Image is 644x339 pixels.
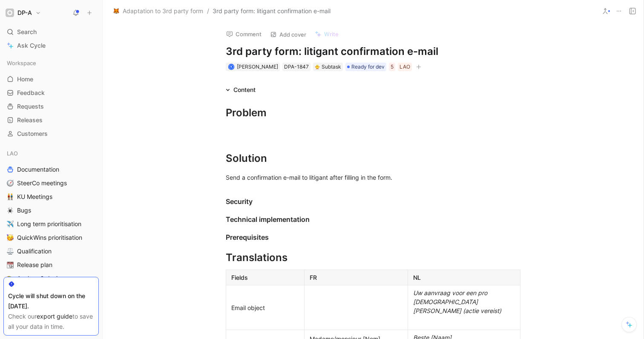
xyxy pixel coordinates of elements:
[7,221,14,227] img: ✈️
[17,206,31,215] span: Bugs
[315,64,320,69] img: 🐥
[7,248,14,255] img: ⚖️
[315,63,341,71] div: Subtask
[7,180,14,187] img: 🧭
[5,192,15,202] button: 👬
[17,274,65,283] span: Analyse & design
[231,303,299,312] div: Email object
[37,313,72,320] a: export guide
[17,129,48,138] span: Customers
[17,179,67,187] span: SteerCo meetings
[3,26,99,38] div: Search
[3,245,99,258] a: ⚖️Qualification
[3,177,99,190] a: 🧭SteerCo meetings
[3,39,99,52] a: Ask Cycle
[226,105,520,121] div: Problem
[3,100,99,113] a: Requests
[17,40,46,51] span: Ask Cycle
[310,273,402,282] div: FR
[17,89,45,97] span: Feedback
[351,63,385,71] span: Ready for dev
[17,9,32,17] h1: DP-A
[17,261,52,269] span: Release plan
[8,291,94,311] div: Cycle will shut down on the [DATE].
[226,232,520,242] div: Prerequisites
[226,173,520,182] div: Send a confirmation e-mail to litigant after filling in the form.
[111,6,205,16] button: 🦊Adaptation to 3rd party form
[313,63,343,71] div: 🐥Subtask
[3,147,99,160] div: LAO
[3,231,99,244] a: 🥳QuickWins prioritisation
[3,163,99,176] a: Documentation
[207,6,209,16] span: /
[284,63,309,71] div: DPA-1847
[413,289,501,314] em: Uw aanvraag voor een pro [DEMOGRAPHIC_DATA][PERSON_NAME] (actie vereist)
[7,261,14,268] img: 📆
[391,63,394,71] div: 5
[222,85,259,95] div: Content
[17,27,37,37] span: Search
[113,8,119,14] img: 🦊
[3,114,99,126] a: Releases
[123,6,203,16] span: Adaptation to 3rd party form
[3,147,99,285] div: LAODocumentation🧭SteerCo meetings👬KU Meetings🕷️Bugs✈️Long term prioritisation🥳QuickWins prioritis...
[7,149,18,158] span: LAO
[7,275,14,282] img: 🎨
[5,246,15,256] button: ⚖️
[324,30,339,38] span: Write
[266,29,310,40] button: Add cover
[3,218,99,230] a: ✈️Long term prioritisation
[6,9,14,17] img: DP-A
[17,116,43,124] span: Releases
[226,45,520,58] h1: 3rd party form: litigant confirmation e-mail
[226,214,520,224] div: Technical implementation
[17,247,52,256] span: Qualification
[229,64,233,69] div: K
[3,127,99,140] a: Customers
[226,250,520,265] div: Translations
[7,234,14,241] img: 🥳
[413,273,515,282] div: NL
[5,260,15,270] button: 📆
[213,6,331,16] span: 3rd party form: litigant confirmation e-mail
[3,73,99,86] a: Home
[226,196,520,207] div: Security
[3,86,99,99] a: Feedback
[17,165,59,174] span: Documentation
[311,28,342,40] button: Write
[3,272,99,285] a: 🎨Analyse & design
[17,75,33,83] span: Home
[3,204,99,217] a: 🕷️Bugs
[17,220,81,228] span: Long term prioritisation
[3,7,43,19] button: DP-ADP-A
[5,273,15,284] button: 🎨
[3,190,99,203] a: 👬KU Meetings
[17,102,44,111] span: Requests
[3,57,99,69] div: Workspace
[7,193,14,200] img: 👬
[231,273,299,282] div: Fields
[345,63,386,71] div: Ready for dev
[17,192,52,201] span: KU Meetings
[17,233,82,242] span: QuickWins prioritisation
[400,63,410,71] div: LAO
[8,311,94,332] div: Check our to save all your data in time.
[5,205,15,215] button: 🕷️
[237,63,278,70] span: [PERSON_NAME]
[5,219,15,229] button: ✈️
[7,207,14,214] img: 🕷️
[233,85,256,95] div: Content
[226,151,520,166] div: Solution
[3,259,99,271] a: 📆Release plan
[222,28,265,40] button: Comment
[5,233,15,243] button: 🥳
[7,59,36,67] span: Workspace
[5,178,15,188] button: 🧭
